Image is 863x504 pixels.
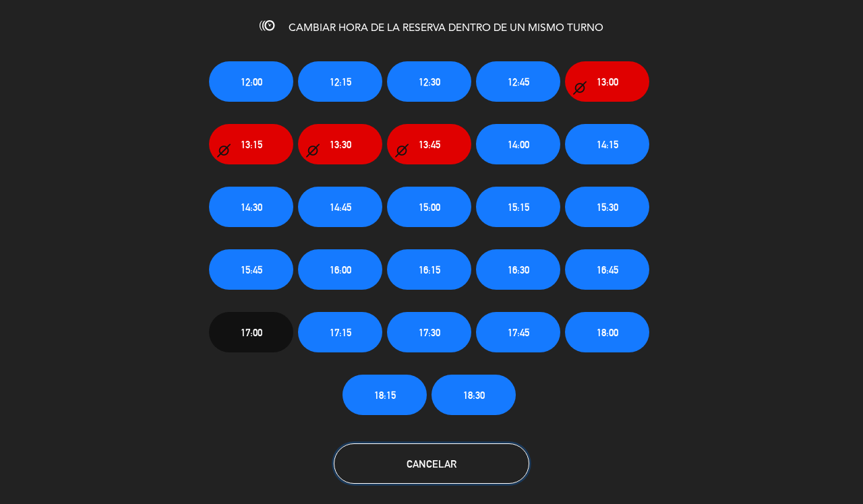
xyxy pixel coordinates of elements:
span: 17:45 [508,325,529,340]
button: 17:15 [298,312,382,352]
span: 12:00 [241,74,262,90]
button: 13:15 [209,124,293,164]
button: 16:00 [298,249,382,290]
button: 13:30 [298,124,382,164]
button: 17:45 [476,312,560,352]
button: Cancelar [334,443,529,484]
button: 13:00 [565,61,649,102]
button: 18:15 [343,375,427,415]
button: 12:00 [209,61,293,102]
button: 17:00 [209,312,293,352]
span: 15:00 [419,199,440,215]
button: 12:30 [387,61,471,102]
button: 15:45 [209,249,293,290]
span: 15:30 [597,199,618,215]
span: 12:30 [419,74,440,90]
span: 14:30 [241,199,262,215]
button: 12:45 [476,61,560,102]
span: 13:45 [419,137,440,152]
span: 13:15 [241,137,262,152]
span: 15:45 [241,262,262,278]
button: 15:15 [476,187,560,227]
button: 18:00 [565,312,649,352]
span: 18:15 [374,387,396,403]
span: 12:45 [508,74,529,90]
span: 16:15 [419,262,440,278]
span: 17:00 [241,325,262,340]
span: 18:00 [597,325,618,340]
button: 14:00 [476,124,560,164]
span: 16:00 [330,262,351,278]
button: 17:30 [387,312,471,352]
button: 18:30 [431,375,516,415]
span: 17:30 [419,325,440,340]
span: 15:15 [508,199,529,215]
span: 13:00 [597,74,618,90]
button: 12:15 [298,61,382,102]
span: 14:00 [508,137,529,152]
span: 14:45 [330,199,351,215]
button: 16:15 [387,249,471,290]
button: 13:45 [387,124,471,164]
span: 12:15 [330,74,351,90]
span: 13:30 [330,137,351,152]
span: CAMBIAR HORA DE LA RESERVA DENTRO DE UN MISMO TURNO [289,23,603,34]
span: 18:30 [463,387,485,403]
span: Cancelar [407,458,456,470]
button: 16:45 [565,249,649,290]
button: 14:15 [565,124,649,164]
button: 16:30 [476,249,560,290]
button: 14:30 [209,187,293,227]
span: 16:45 [597,262,618,278]
span: 16:30 [508,262,529,278]
span: 14:15 [597,137,618,152]
span: 17:15 [330,325,351,340]
button: 15:30 [565,187,649,227]
button: 14:45 [298,187,382,227]
button: 15:00 [387,187,471,227]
